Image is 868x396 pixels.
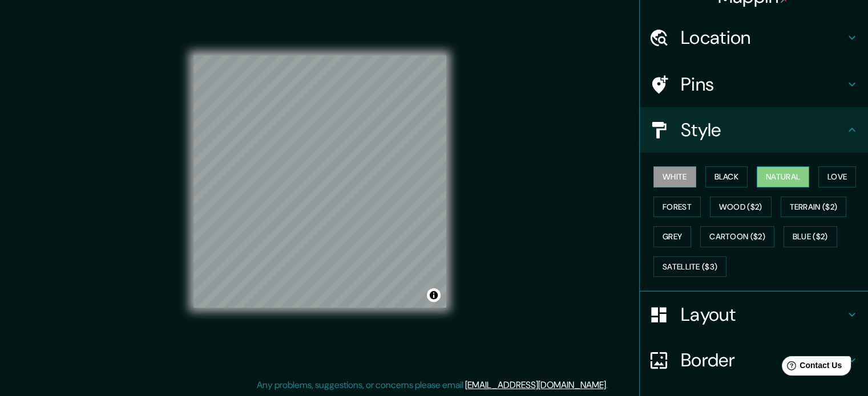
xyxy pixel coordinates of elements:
button: Forest [653,197,701,218]
div: Pins [640,62,868,107]
button: Love [818,166,856,187]
div: . [608,378,609,392]
button: Cartoon ($2) [700,226,774,247]
button: Grey [653,226,691,247]
button: Black [705,166,748,187]
div: . [609,378,612,392]
a: [EMAIL_ADDRESS][DOMAIN_NAME] [465,379,606,391]
div: Location [640,15,868,60]
div: Style [640,107,868,153]
h4: Border [681,349,845,371]
button: Satellite ($3) [653,256,726,277]
button: Natural [757,166,809,187]
p: Any problems, suggestions, or concerns please email . [257,378,608,392]
h4: Style [681,119,845,141]
button: Wood ($2) [710,197,772,218]
button: Terrain ($2) [781,197,847,218]
canvas: Map [193,55,446,308]
button: White [653,166,696,187]
h4: Layout [681,303,845,326]
h4: Location [681,26,845,49]
iframe: Help widget launcher [766,352,855,383]
button: Toggle attribution [427,288,441,302]
button: Blue ($2) [784,226,837,247]
div: Border [640,337,868,383]
h4: Pins [681,73,845,96]
div: Layout [640,292,868,337]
